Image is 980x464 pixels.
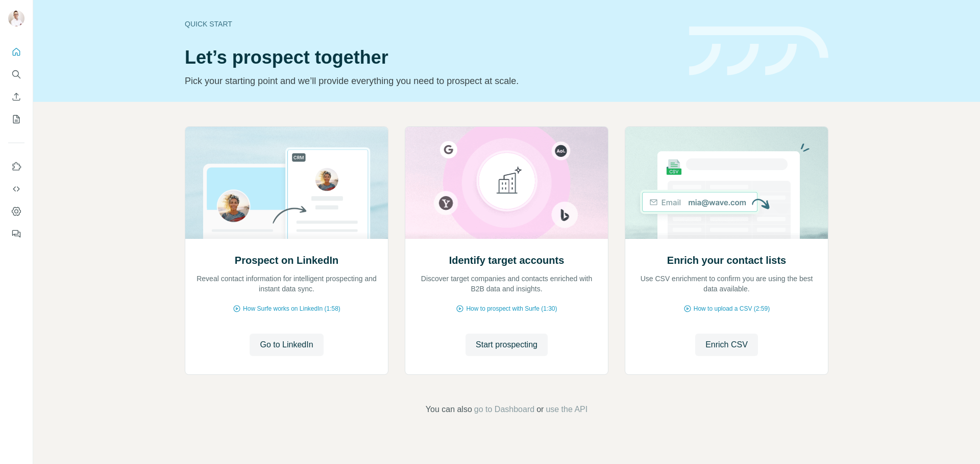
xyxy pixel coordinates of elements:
[536,403,544,416] span: or
[243,304,340,313] span: How Surfe works on LinkedIn (1:58)
[476,339,537,351] span: Start prospecting
[466,304,557,313] span: How to prospect with Surfe (1:30)
[185,47,677,68] h1: Let’s prospect together
[8,110,24,128] button: My lists
[474,403,534,416] button: go to Dashboard
[8,202,24,221] button: Dashboard
[695,334,758,356] button: Enrich CSV
[465,334,548,356] button: Start prospecting
[185,127,388,239] img: Prospect on LinkedIn
[260,339,313,351] span: Go to LinkedIn
[625,127,828,239] img: Enrich your contact lists
[235,253,338,267] h2: Prospect on LinkedIn
[8,10,24,26] img: Avatar
[250,334,323,356] button: Go to LinkedIn
[689,26,828,76] img: banner
[8,225,24,243] button: Feedback
[8,43,24,61] button: Quick start
[705,339,748,351] span: Enrich CSV
[8,180,24,198] button: Use Surfe API
[415,274,598,294] p: Discover target companies and contacts enriched with B2B data and insights.
[8,157,24,176] button: Use Surfe on LinkedIn
[546,403,587,416] button: use the API
[8,65,24,84] button: Search
[426,403,472,416] span: You can also
[449,253,565,267] h2: Identify target accounts
[635,274,818,294] p: Use CSV enrichment to confirm you are using the best data available.
[405,127,608,239] img: Identify target accounts
[185,74,677,88] p: Pick your starting point and we’ll provide everything you need to prospect at scale.
[195,274,378,294] p: Reveal contact information for intelligent prospecting and instant data sync.
[185,19,677,29] div: Quick start
[667,253,786,267] h2: Enrich your contact lists
[694,304,770,313] span: How to upload a CSV (2:59)
[8,88,24,106] button: Enrich CSV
